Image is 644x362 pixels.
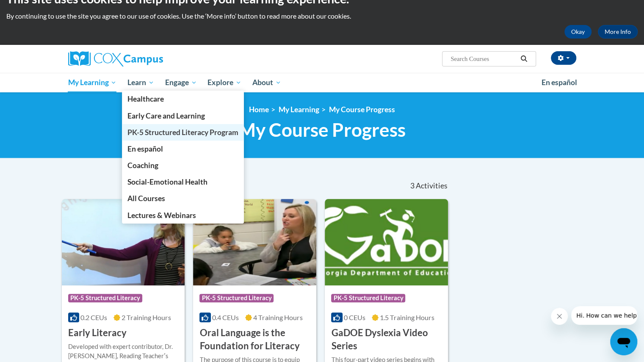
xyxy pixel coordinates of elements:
a: About [247,73,287,92]
span: Explore [207,77,241,88]
h3: Early Literacy [68,326,127,340]
span: PK-5 Structured Literacy Program [127,128,238,137]
a: Lectures & Webinars [122,207,244,224]
iframe: Message from company [571,306,637,325]
span: Healthcare [127,94,164,103]
span: 4 Training Hours [253,313,303,321]
span: PK-5 Structured Literacy [199,294,274,302]
span: My Learning [68,77,116,88]
span: Lectures & Webinars [127,211,196,220]
a: More Info [598,25,638,39]
a: Learn [122,73,160,92]
span: En español [127,144,163,153]
span: Social-Emotional Health [127,177,207,186]
img: Course Logo [193,199,316,285]
button: Account Settings [551,51,576,65]
span: About [252,77,281,88]
div: Main menu [55,73,589,92]
img: Course Logo [62,199,185,285]
a: All Courses [122,190,244,207]
span: 0 CEUs [344,313,365,321]
a: Engage [160,73,202,92]
a: Early Care and Learning [122,108,244,124]
span: My Course Progress [238,119,406,141]
span: Learn [127,77,154,88]
span: 2 Training Hours [122,313,171,321]
a: Social-Emotional Health [122,174,244,190]
span: Engage [165,77,197,88]
h3: Oral Language is the Foundation for Literacy [199,326,310,353]
span: All Courses [127,194,165,203]
iframe: Close message [551,308,568,325]
p: By continuing to use the site you agree to our use of cookies. Use the ‘More info’ button to read... [6,11,638,21]
button: Okay [564,25,591,39]
span: PK-5 Structured Literacy [331,294,405,302]
input: Search Courses [450,54,517,64]
span: Coaching [127,161,158,170]
a: Cox Campus [68,51,229,66]
span: En español [542,78,577,87]
a: PK-5 Structured Literacy Program [122,124,244,141]
a: Coaching [122,157,244,174]
span: PK-5 Structured Literacy [68,294,142,302]
a: My Learning [63,73,122,92]
span: 0.4 CEUs [212,313,239,321]
a: Explore [202,73,247,92]
span: 1.5 Training Hours [380,313,434,321]
span: 0.2 CEUs [80,313,107,321]
a: Home [249,105,269,114]
img: Cox Campus [68,51,163,66]
span: Hi. How can we help? [5,6,69,13]
a: My Course Progress [329,105,395,114]
a: En español [122,141,244,157]
button: Search [517,54,530,64]
h3: GaDOE Dyslexia Video Series [331,326,442,353]
span: Activities [416,181,448,191]
iframe: Button to launch messaging window [610,328,637,355]
span: 3 [410,181,414,191]
a: My Learning [279,105,319,114]
img: Course Logo [325,199,448,285]
a: Healthcare [122,91,244,107]
span: Early Care and Learning [127,111,205,120]
a: En español [536,74,583,91]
